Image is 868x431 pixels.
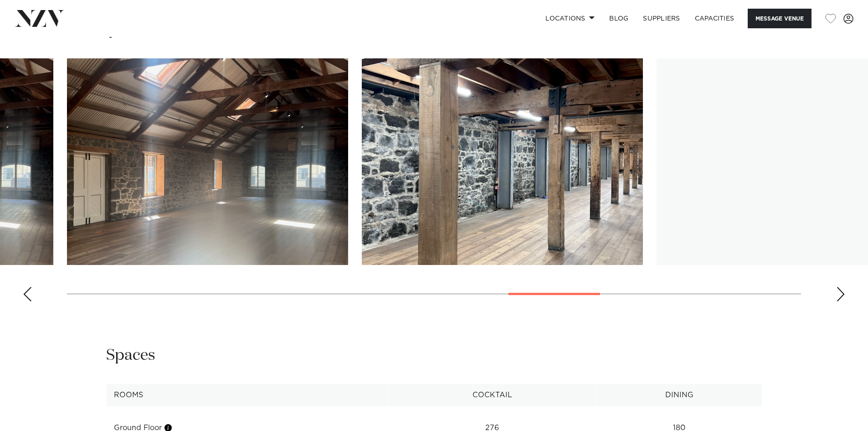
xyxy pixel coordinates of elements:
[602,9,636,28] a: BLOG
[748,9,812,28] button: Message Venue
[106,345,155,366] h2: Spaces
[362,58,643,265] swiper-slide: 14 / 20
[688,9,742,28] a: Capacities
[596,384,762,406] th: Dining
[106,384,388,406] th: Rooms
[67,58,348,265] swiper-slide: 13 / 20
[636,9,687,28] a: SUPPLIERS
[15,10,64,26] img: nzv-logo.png
[388,384,596,406] th: Cocktail
[538,9,602,28] a: Locations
